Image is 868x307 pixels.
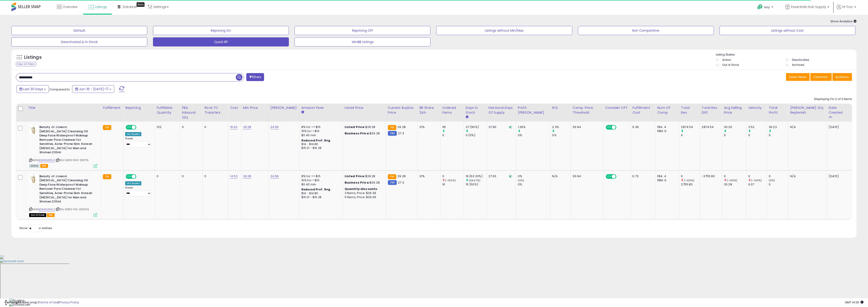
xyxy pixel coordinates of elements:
[466,133,486,137] div: 0 (0%)
[301,174,339,178] div: 8% for <= $15
[420,174,437,178] div: 31%
[345,187,382,191] div: :
[518,105,548,115] div: Profit [PERSON_NAME]
[724,174,746,178] div: 0
[38,207,55,211] a: B0B45M89LX
[716,53,857,57] p: Listing States:
[270,125,279,129] a: 34.96
[157,174,176,178] div: 0
[125,186,151,197] div: Preset:
[466,182,486,187] div: 15 (50%)
[657,174,675,178] div: FBA: 4
[398,131,404,136] span: 27.3
[724,125,746,129] div: 30.26
[95,5,107,9] span: Listings
[790,174,823,178] div: N/A
[125,105,153,110] div: Repricing
[606,125,612,129] span: ON
[301,110,304,114] small: Amazon Fees.
[388,125,396,130] small: FBA
[301,195,339,199] div: $15.01 - $16.28
[420,125,437,129] div: 31%
[702,174,719,178] div: -2755.83
[724,182,746,187] div: 30.28
[552,125,571,129] div: 2.3%
[466,125,486,129] div: 27 (90%)
[103,105,121,110] div: Fulfillment
[466,174,486,178] div: 19 (63.33%)
[72,85,114,93] button: Jun-18 - [DATE]-17
[29,213,46,217] span: All listings that are currently out of stock and unavailable for purchase on Amazon
[552,133,571,137] div: 0%
[466,115,468,119] small: Days In Stock.
[103,174,111,179] small: FBA
[345,191,382,195] div: 3 Items, Price: $29.39
[345,181,382,185] div: $29.28
[56,207,89,211] span: | SKU: KORS-14.5-250325
[125,181,141,185] div: Win BuyBox
[295,37,430,46] button: WinBB Listings
[9,299,24,303] img: Floating
[769,105,786,115] div: Total Profit
[182,174,199,178] div: 0
[56,158,89,162] span: | SKU: EXOD-16.6-250715
[681,133,700,137] div: 0
[204,125,225,129] div: 0
[442,182,464,187] div: 91
[125,137,151,147] div: Preset:
[420,105,438,115] div: BB Share 24h.
[388,131,397,136] small: FBM
[489,174,512,178] div: 27.00
[769,182,788,187] div: 0
[295,26,430,35] button: Repricing Off
[724,105,744,115] div: Avg Selling Price
[722,58,731,62] label: Active
[137,2,145,7] div: Tooltip anchor
[681,182,700,187] div: 2755.83
[29,174,97,217] div: ASIN:
[345,187,377,191] b: Quantity discounts
[301,178,339,182] div: 15% for > $15
[633,174,652,178] div: 6.73
[754,1,778,15] a: Help
[345,195,382,199] div: 5 Items, Price: $29.09
[829,125,847,129] div: [DATE]
[230,125,237,129] a: 16.60
[788,104,827,122] th: Please note that this number is a calculation based on your required days of coverage and your ve...
[748,105,765,110] div: Velocity
[38,158,55,162] a: B0B45M89LX
[489,125,512,129] div: 37.90
[136,174,143,178] span: OFF
[657,105,677,115] div: Num of Comp.
[301,133,339,137] div: $0.40 min
[813,75,828,79] span: Columns
[748,133,767,137] div: 0
[19,226,52,230] span: Show: entries
[657,129,675,133] div: FBM: 6
[49,87,70,92] span: Compared to:
[270,105,298,110] div: [PERSON_NAME]
[243,174,251,179] a: 29.28
[204,105,226,115] div: Rsvd. FC Transfers
[657,178,675,182] div: FBM: 6
[301,142,339,146] div: $14 - $14.86
[270,174,279,179] a: 34.96
[748,174,767,178] div: 0
[11,37,147,46] button: Deactivated & In Stock
[769,125,788,129] div: 36.22
[466,105,485,115] div: Days In Stock
[301,125,339,129] div: 8% for <= $15
[301,129,339,133] div: 15% for > $15
[720,26,855,35] button: Listings without Cost
[246,73,264,81] button: Filters
[182,125,199,129] div: 0
[442,174,464,178] div: 0
[727,179,737,182] small: (-100%)
[552,105,569,110] div: ROI
[633,105,654,115] div: Fulfillment Cost
[345,131,382,136] div: $29.28
[792,63,804,67] label: Archived
[518,133,550,137] div: 0%
[388,180,397,185] small: FBM
[204,174,225,178] div: 0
